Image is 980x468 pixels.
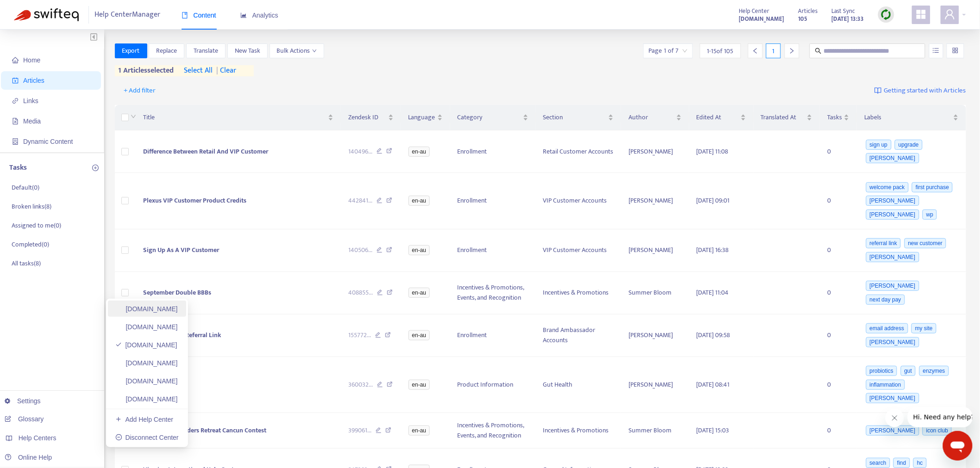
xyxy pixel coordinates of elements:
[115,395,178,403] a: [DOMAIN_NAME]
[240,12,278,19] span: Analytics
[115,359,178,367] a: [DOMAIN_NAME]
[866,425,919,436] span: [PERSON_NAME]
[450,130,536,173] td: Enrollment
[820,272,857,314] td: 0
[5,454,52,461] a: Online Help
[893,458,910,468] span: find
[866,153,919,163] span: [PERSON_NAME]
[697,112,739,123] span: Edited At
[213,65,236,76] span: clear
[182,12,188,18] span: book
[866,209,919,220] span: [PERSON_NAME]
[536,130,622,173] td: Retail Customer Accounts
[739,6,770,16] span: Help Center
[905,238,947,248] span: new customer
[739,14,785,24] strong: [DOMAIN_NAME]
[348,425,371,436] span: 399061 ...
[866,196,919,206] span: [PERSON_NAME]
[115,434,179,441] a: Disconnect Center
[697,245,729,255] span: [DATE] 16:38
[908,407,973,427] iframe: Message from company
[348,245,372,255] span: 140506 ...
[450,314,536,357] td: Enrollment
[12,98,19,104] span: link
[143,330,221,340] span: Selecting your Referral Link
[923,425,952,436] span: icon club
[697,425,729,436] span: [DATE] 15:03
[866,323,908,333] span: email address
[408,425,430,436] span: en-au
[12,118,19,124] span: file-image
[156,46,177,56] span: Replace
[143,287,211,298] span: September Double BBBs
[697,287,729,298] span: [DATE] 11:04
[450,173,536,229] td: Enrollment
[227,43,268,58] button: New Task
[9,162,27,173] p: Tasks
[761,112,805,123] span: Translated At
[6,6,67,14] span: Hi. Need any help?
[929,43,943,58] button: unordered-list
[866,337,919,347] span: [PERSON_NAME]
[348,330,371,340] span: 155772 ...
[23,117,41,125] span: Media
[536,272,622,314] td: Incentives & Promotions
[408,330,430,340] span: en-au
[408,147,430,157] span: en-au
[143,245,219,255] span: Sign Up As A VIP Customer
[789,48,795,54] span: right
[866,295,905,305] span: next day pay
[12,259,41,268] p: All tasks ( 8 )
[621,130,689,173] td: [PERSON_NAME]
[348,196,372,206] span: 442841 ...
[697,146,729,157] span: [DATE] 11:08
[14,8,79,21] img: Swifteq
[401,105,450,130] th: Language
[115,43,147,58] button: Export
[341,105,401,130] th: Zendesk ID
[19,434,57,442] span: Help Centers
[23,77,44,84] span: Articles
[820,229,857,272] td: 0
[886,409,904,427] iframe: Close message
[184,65,213,76] span: select all
[312,49,317,53] span: down
[864,112,951,123] span: Labels
[95,6,161,24] span: Help Center Manager
[766,43,781,58] div: 1
[820,173,857,229] td: 0
[408,196,430,206] span: en-au
[450,413,536,449] td: Incentives & Promotions, Events, and Recognition
[348,147,372,157] span: 140496 ...
[697,195,730,206] span: [DATE] 09:01
[916,9,927,20] span: appstore
[240,12,247,18] span: area-chart
[621,314,689,357] td: [PERSON_NAME]
[450,357,536,413] td: Product Information
[866,140,892,150] span: sign up
[543,112,607,123] span: Section
[895,140,923,150] span: upgrade
[12,77,19,84] span: account-book
[23,56,40,64] span: Home
[536,357,622,413] td: Gut Health
[866,252,919,262] span: [PERSON_NAME]
[115,65,174,76] span: 1 articles selected
[866,380,905,390] span: inflammation
[143,146,268,157] span: Difference Between Retail And VIP Customer
[348,380,373,390] span: 360032 ...
[912,182,953,192] span: first purchase
[754,105,820,130] th: Translated At
[933,47,939,54] span: unordered-list
[143,195,246,206] span: Plexus VIP Customer Product Credits
[923,209,937,220] span: wp
[820,413,857,449] td: 0
[124,85,156,96] span: + Add filter
[621,173,689,229] td: [PERSON_NAME]
[884,86,966,96] span: Getting started with Articles
[874,83,966,98] a: Getting started with Articles
[866,458,890,468] span: search
[143,425,266,436] span: 2026 Rising Leaders Retreat Cancun Contest
[874,87,882,94] img: image-link
[901,366,916,376] span: gut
